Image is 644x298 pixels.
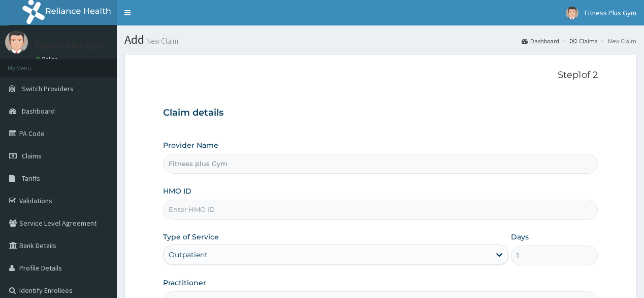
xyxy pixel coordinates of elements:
[163,200,597,220] input: Enter HMO ID
[22,151,42,160] span: Claims
[22,84,74,93] span: Switch Providers
[163,70,597,81] p: Step 1 of 2
[522,37,559,45] a: Dashboard
[570,37,597,45] a: Claims
[566,7,578,19] img: User Image
[585,8,636,17] span: Fitness Plus Gym
[163,232,219,242] label: Type of Service
[598,37,636,45] li: New Claim
[22,174,40,183] span: Tariffs
[511,232,529,242] label: Days
[163,278,206,288] label: Practitioner
[22,106,55,116] span: Dashboard
[36,56,60,63] a: Online
[124,33,636,46] h1: Add
[144,37,178,45] small: New Claim
[163,140,218,150] label: Provider Name
[5,31,28,53] img: User Image
[36,41,102,50] p: Fitness Plus Gym
[163,186,191,196] label: HMO ID
[163,107,597,119] h3: Claim details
